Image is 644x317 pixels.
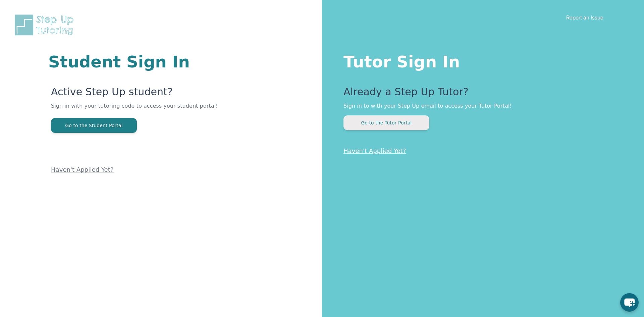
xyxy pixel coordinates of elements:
p: Sign in to with your Step Up email to access your Tutor Portal! [343,102,617,110]
button: Go to the Tutor Portal [343,115,429,130]
a: Haven't Applied Yet? [343,147,406,154]
button: Go to the Student Portal [51,118,137,133]
a: Go to the Tutor Portal [343,119,429,126]
button: chat-button [620,293,639,312]
p: Sign in with your tutoring code to access your student portal! [51,102,241,118]
h1: Student Sign In [48,54,241,70]
a: Go to the Student Portal [51,122,137,128]
h1: Tutor Sign In [343,51,617,70]
p: Active Step Up student? [51,86,241,102]
a: Report an Issue [566,14,603,21]
img: Step Up Tutoring horizontal logo [13,13,78,37]
p: Already a Step Up Tutor? [343,86,617,102]
a: Haven't Applied Yet? [51,166,114,173]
